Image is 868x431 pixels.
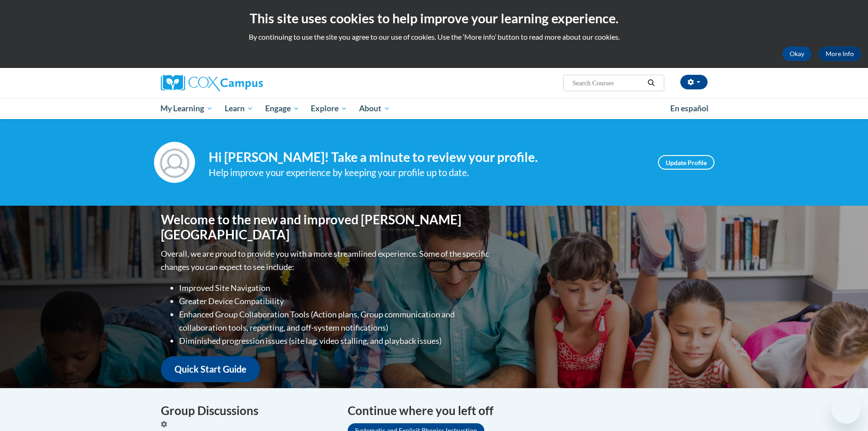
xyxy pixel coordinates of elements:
[782,47,812,61] button: Okay
[179,281,491,295] li: Improved Site Navigation
[265,103,299,114] span: Engage
[818,47,861,61] a: More Info
[225,103,253,114] span: Learn
[571,78,644,88] input: Search Courses
[658,155,714,170] a: Update Profile
[348,402,708,420] h4: Continue where you left off
[259,98,305,119] a: Engage
[7,32,861,42] p: By continuing to use the site you agree to our use of cookies. Use the ‘More info’ button to read...
[209,165,644,180] div: Help improve your experience by keeping your profile up to date.
[644,78,658,88] button: Search
[7,9,861,27] h2: This site uses cookies to help improve your learning experience.
[161,212,491,243] h1: Welcome to the new and improved [PERSON_NAME][GEOGRAPHIC_DATA]
[179,334,491,348] li: Diminished progression issues (site lag, video stalling, and playback issues)
[209,150,644,165] h4: Hi [PERSON_NAME]! Take a minute to review your profile.
[219,98,259,119] a: Learn
[161,247,491,274] p: Overall, we are proud to provide you with a more streamlined experience. Some of the specific cha...
[155,98,219,119] a: My Learning
[179,295,491,308] li: Greater Device Compatibility
[670,104,709,113] span: En español
[161,75,263,91] img: Cox Campus
[680,75,708,89] button: Account Settings
[664,99,714,118] a: En español
[161,75,334,91] a: Cox Campus
[161,356,260,382] a: Quick Start Guide
[179,308,491,334] li: Enhanced Group Collaboration Tools (Action plans, Group communication and collaboration tools, re...
[305,98,353,119] a: Explore
[311,103,347,114] span: Explore
[353,98,396,119] a: About
[160,103,213,114] span: My Learning
[359,103,390,114] span: About
[154,142,195,183] img: Profile Image
[832,395,861,424] iframe: Button to launch messaging window
[161,402,334,420] h4: Group Discussions
[147,98,721,119] div: Main menu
